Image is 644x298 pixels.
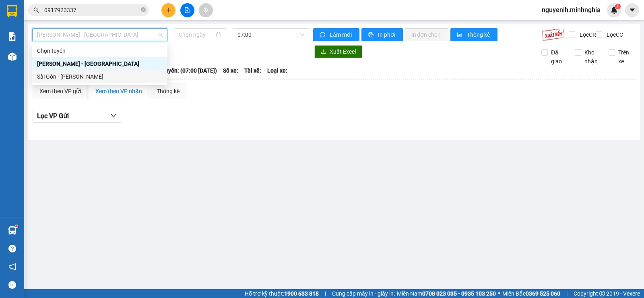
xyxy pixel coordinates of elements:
[184,7,190,13] span: file-add
[576,30,597,39] span: Lọc CR
[158,66,217,75] span: Chuyến: (07:00 [DATE])
[378,30,396,39] span: In phơi
[157,87,180,96] div: Thống kê
[314,45,362,58] button: downloadXuất Excel
[267,66,287,75] span: Loại xe:
[32,70,167,83] div: Sài Gòn - Phan Rí
[8,52,17,61] img: warehouse-icon
[37,46,163,55] div: Chọn tuyến
[542,28,565,41] img: 9k=
[141,6,146,14] span: close-circle
[33,7,39,13] span: search
[44,6,139,15] input: Tìm tên, số ĐT hoặc mã đơn
[332,289,395,298] span: Cung cấp máy in - giấy in:
[223,66,238,75] span: Số xe:
[615,4,621,9] sup: 1
[199,3,213,17] button: aim
[203,7,208,13] span: aim
[526,290,560,297] strong: 0369 525 060
[180,3,194,17] button: file-add
[502,289,560,298] span: Miền Bắc
[179,30,215,39] input: 12/08/2025
[15,225,18,227] sup: 1
[237,29,304,41] span: 07:00
[450,28,497,41] button: bar-chartThống kê
[422,290,496,297] strong: 0708 023 035 - 0935 103 250
[616,4,619,9] span: 1
[611,6,618,14] img: icon-new-feature
[8,226,17,235] img: warehouse-icon
[245,289,319,298] span: Hỗ trợ kỹ thuật:
[368,32,375,38] span: printer
[313,28,359,41] button: syncLàm mới
[361,28,403,41] button: printerIn phơi
[629,6,636,14] span: caret-down
[599,291,605,296] span: copyright
[625,3,639,17] button: caret-down
[32,57,167,70] div: Phan Rí - Sài Gòn
[7,5,17,17] img: logo-vxr
[603,30,624,39] span: Lọc CC
[37,111,69,121] span: Lọc VP Gửi
[141,7,146,12] span: close-circle
[581,48,602,66] span: Kho nhận
[397,289,496,298] span: Miền Nam
[330,30,353,39] span: Làm mới
[161,3,175,17] button: plus
[166,7,171,13] span: plus
[37,72,163,81] div: Sài Gòn - [PERSON_NAME]
[110,113,117,119] span: down
[8,32,17,41] img: solution-icon
[320,32,326,38] span: sync
[535,5,607,15] span: nguyenlh.minhnghia
[325,289,326,298] span: |
[37,29,163,41] span: Phan Rí - Sài Gòn
[32,44,167,57] div: Chọn tuyến
[566,289,568,298] span: |
[498,292,500,295] span: ⚪️
[615,48,636,66] span: Trên xe
[284,290,319,297] strong: 1900 633 818
[244,66,261,75] span: Tài xế:
[405,28,449,41] button: In đơn chọn
[8,281,16,289] span: message
[467,30,491,39] span: Thống kê
[39,87,81,96] div: Xem theo VP gửi
[33,110,121,123] button: Lọc VP Gửi
[8,245,16,252] span: question-circle
[95,87,142,96] div: Xem theo VP nhận
[8,263,16,271] span: notification
[457,32,464,38] span: bar-chart
[548,48,569,66] span: Đã giao
[37,59,163,68] div: [PERSON_NAME] - [GEOGRAPHIC_DATA]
